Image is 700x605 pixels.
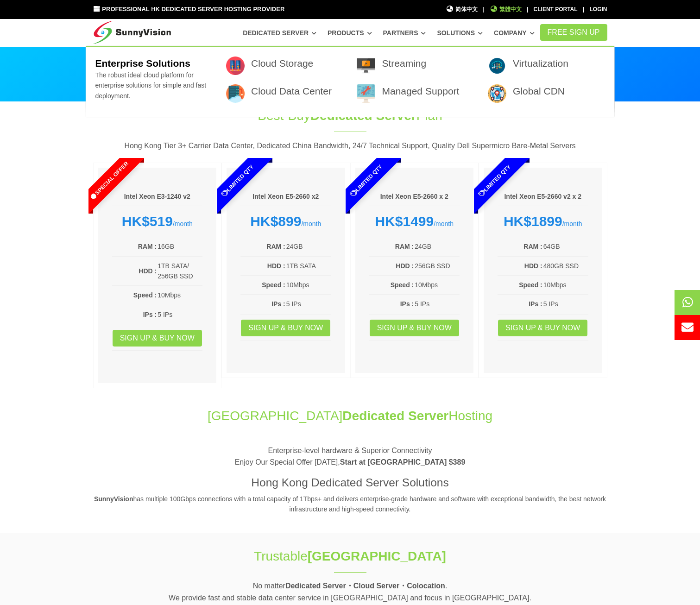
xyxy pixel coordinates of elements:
[95,58,190,69] b: Enterprise Solutions
[93,140,607,152] p: Hong Kong Tier 3+ Carrier Data Center, Dedicated China Bandwidth, 24/7 Technical Support, Quality...
[133,291,157,299] b: Speed :
[286,298,331,309] td: 5 IPs
[157,260,202,282] td: 1TB SATA/ 256GB SSD
[543,279,588,290] td: 10Mbps
[414,279,460,290] td: 10Mbps
[251,58,313,69] a: Cloud Storage
[396,262,414,270] b: HDD :
[122,214,173,229] strong: HK$519
[93,494,607,515] p: has multiple 100Gbps connections with a total capacity of 1Tbps+ and delivers enterprise-grade ha...
[327,142,405,220] span: Limited Qty
[543,298,588,309] td: 5 IPs
[285,582,445,590] strong: Dedicated Server・Cloud Server・Colocation
[250,214,301,229] strong: HK$899
[86,46,614,117] div: Solutions
[583,5,584,14] li: |
[243,25,316,41] a: Dedicated Server
[498,320,587,336] a: Sign up & Buy Now
[93,580,607,604] p: No matter . We provide fast and stable data center service in [GEOGRAPHIC_DATA] and focus in [GEO...
[414,260,460,271] td: 256GB SSD
[226,84,245,103] img: 003-server-1.png
[102,6,284,13] span: Professional HK Dedicated Server Hosting Provider
[308,549,446,563] strong: [GEOGRAPHIC_DATA]
[286,279,331,290] td: 10Mbps
[340,458,466,466] strong: Start at [GEOGRAPHIC_DATA] $389
[369,192,460,202] h6: Intel Xeon E5-2660 x 2
[523,243,542,250] b: RAM :
[226,57,245,75] img: 001-data.png
[395,243,414,250] b: RAM :
[543,241,588,252] td: 64GB
[157,309,202,320] td: 5 IPs
[370,320,459,336] a: Sign up & Buy Now
[70,142,148,220] span: Special Offer
[286,241,331,252] td: 24GB
[369,213,460,230] div: /month
[590,6,607,13] a: Login
[328,25,372,41] a: Products
[240,213,331,230] div: /month
[529,300,542,308] b: IPs :
[483,5,484,14] li: |
[240,192,331,202] h6: Intel Xeon E5-2660 x2
[498,213,588,230] div: /month
[437,25,483,41] a: Solutions
[199,142,277,220] span: Limited Qty
[456,142,534,220] span: Limited Qty
[504,214,562,229] strong: HK$1899
[527,5,528,14] li: |
[357,57,375,75] img: 007-video-player.png
[513,58,568,69] a: Virtualization
[139,267,157,275] b: HDD :
[157,241,202,252] td: 16GB
[241,320,330,336] a: Sign up & Buy Now
[414,298,460,309] td: 5 IPs
[383,25,426,41] a: Partners
[267,262,285,270] b: HDD :
[286,260,331,271] td: 1TB SATA
[513,86,565,96] a: Global CDN
[540,24,607,41] a: FREE Sign Up
[400,300,414,308] b: IPs :
[157,290,202,301] td: 10Mbps
[138,243,157,250] b: RAM :
[262,281,285,289] b: Speed :
[519,281,542,289] b: Speed :
[95,71,206,100] span: The robust ideal cloud platform for enterprise solutions for simple and fast deployment.
[266,243,285,250] b: RAM :
[94,495,133,503] strong: SunnyVision
[382,86,459,96] a: Managed Support
[251,86,332,96] a: Cloud Data Center
[93,445,607,468] p: Enterprise-level hardware & Superior Connectivity Enjoy Our Special Offer [DATE],
[446,5,478,14] a: 简体中文
[498,192,588,202] h6: Intel Xeon E5-2660 v2 x 2
[543,260,588,271] td: 480GB SSD
[414,241,460,252] td: 24GB
[271,300,285,308] b: IPs :
[196,547,505,565] h1: Trustable
[391,281,414,289] b: Speed :
[113,330,202,347] a: Sign up & Buy Now
[357,84,375,103] img: 009-technical-support.png
[488,84,506,103] img: 005-location.png
[143,311,157,318] b: IPs :
[488,57,506,75] img: flat-cloud-in-out.png
[524,262,542,270] b: HDD :
[342,409,448,423] span: Dedicated Server
[93,475,607,491] h3: Hong Kong Dedicated Server Solutions
[112,192,203,202] h6: Intel Xeon E3-1240 v2
[112,213,203,230] div: /month
[534,6,578,13] a: Client Portal
[494,25,535,41] a: Company
[490,5,522,14] a: 繁體中文
[382,58,426,69] a: Streaming
[93,407,607,425] h1: [GEOGRAPHIC_DATA] Hosting
[375,214,434,229] strong: HK$1499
